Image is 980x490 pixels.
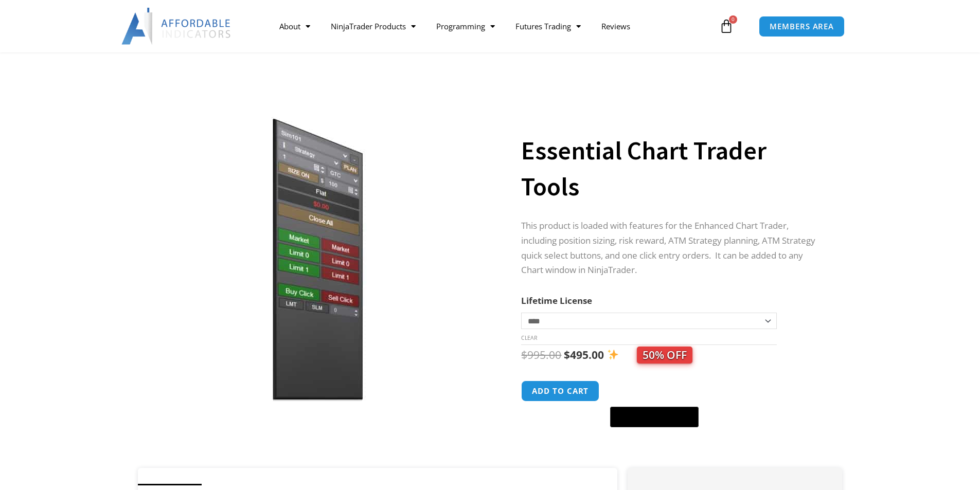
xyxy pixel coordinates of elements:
a: About [269,14,320,38]
bdi: 995.00 [521,348,561,362]
span: $ [521,348,527,362]
h1: Essential Chart Trader Tools [521,133,822,205]
button: Buy with GPay [610,407,699,427]
a: 0 [704,11,749,41]
span: 50% OFF [637,347,692,364]
label: Lifetime License [521,295,592,306]
span: $ [564,348,570,362]
iframe: Secure express checkout frame [608,379,701,404]
a: Clear options [521,334,537,341]
button: Add to cart [521,380,599,402]
a: Reviews [591,14,640,38]
img: LogoAI | Affordable Indicators – NinjaTrader [121,8,232,45]
span: 0 [729,15,737,24]
a: MEMBERS AREA [759,16,845,37]
img: Essential Chart Trader Tools [152,117,483,401]
a: Futures Trading [505,14,591,38]
p: This product is loaded with features for the Enhanced Chart Trader, including position sizing, ri... [521,219,822,278]
nav: Menu [269,14,717,38]
img: ✨ [608,349,618,360]
a: Programming [426,14,505,38]
bdi: 495.00 [564,348,604,362]
a: NinjaTrader Products [320,14,426,38]
span: MEMBERS AREA [770,23,834,30]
